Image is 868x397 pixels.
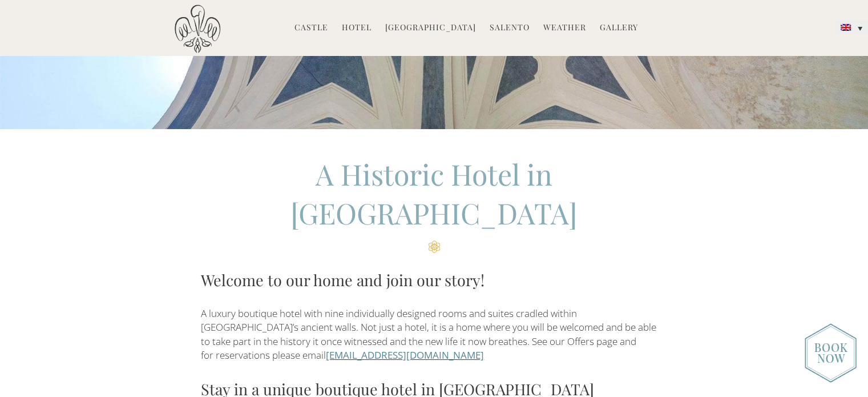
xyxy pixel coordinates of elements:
[201,155,667,253] h2: A Historic Hotel in [GEOGRAPHIC_DATA]
[201,268,667,291] h3: Welcome to our home and join our story!
[805,323,857,383] img: new-booknow.png
[600,22,638,35] a: Gallery
[326,348,484,362] a: [EMAIL_ADDRESS][DOMAIN_NAME]
[175,5,220,53] img: Castello di Ugento
[201,307,667,362] p: A luxury boutique hotel with nine individually designed rooms and suites cradled within [GEOGRAPH...
[543,22,586,35] a: Weather
[294,22,328,35] a: Castle
[841,24,851,31] img: English
[342,22,372,35] a: Hotel
[490,22,530,35] a: Salento
[385,22,476,35] a: [GEOGRAPHIC_DATA]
